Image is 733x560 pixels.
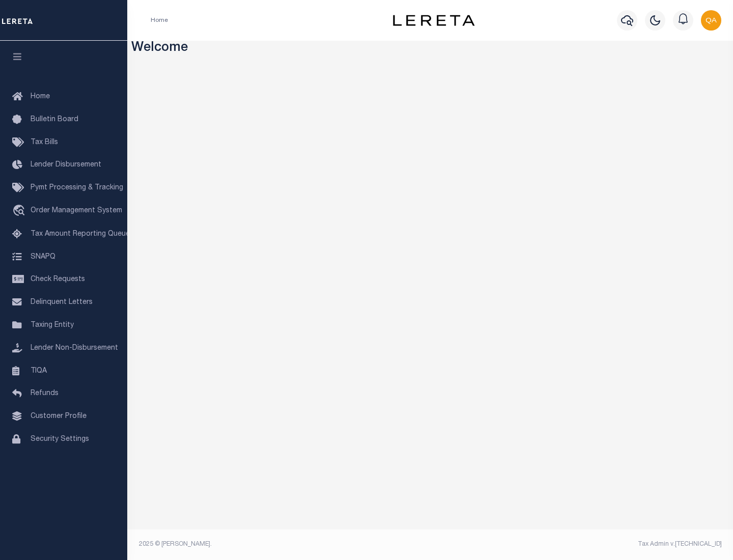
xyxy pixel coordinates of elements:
span: Pymt Processing & Tracking [31,184,123,191]
span: Lender Non-Disbursement [31,345,118,352]
img: svg+xml;base64,PHN2ZyB4bWxucz0iaHR0cDovL3d3dy53My5vcmcvMjAwMC9zdmciIHBvaW50ZXItZXZlbnRzPSJub25lIi... [701,10,721,31]
span: Order Management System [31,207,122,214]
span: Tax Amount Reporting Queue [31,231,130,238]
img: logo-dark.svg [393,15,474,26]
span: Refunds [31,390,59,397]
span: Bulletin Board [31,116,78,123]
div: Tax Admin v.[TECHNICAL_ID] [438,540,722,549]
span: Customer Profile [31,413,87,420]
h3: Welcome [131,41,729,57]
span: Home [31,93,50,100]
li: Home [151,16,168,25]
span: SNAPQ [31,253,55,260]
span: TIQA [31,367,47,374]
span: Check Requests [31,276,85,283]
span: Tax Bills [31,139,58,146]
span: Delinquent Letters [31,299,93,306]
span: Taxing Entity [31,322,74,329]
span: Lender Disbursement [31,161,101,169]
span: Security Settings [31,436,89,443]
div: 2025 © [PERSON_NAME]. [131,540,431,549]
i: travel_explore [12,205,29,218]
